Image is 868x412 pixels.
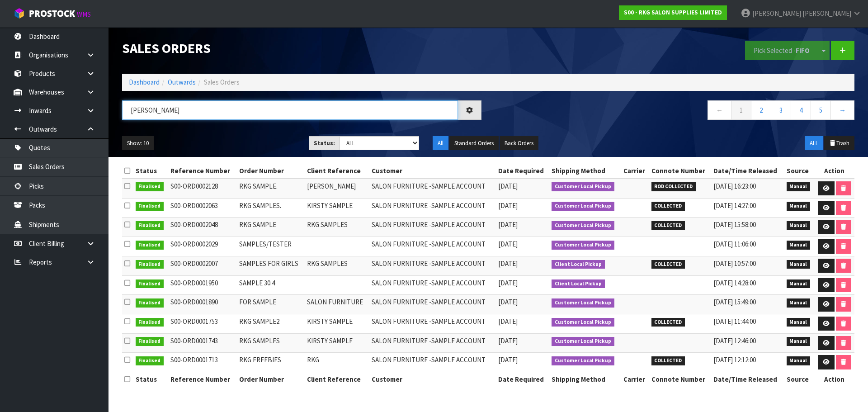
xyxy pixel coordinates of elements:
[802,9,851,18] span: [PERSON_NAME]
[713,182,756,190] span: [DATE] 16:23:00
[713,220,756,229] span: [DATE] 15:58:00
[305,198,369,218] td: KIRSTY SAMPLE
[369,353,496,372] td: SALON FURNITURE -SAMPLE ACCOUNT
[237,179,305,198] td: RKG SAMPLE.
[651,202,685,211] span: COLLECTED
[77,10,91,19] small: WMS
[651,221,685,230] span: COLLECTED
[168,237,237,256] td: S00-ORD0002029
[305,295,369,314] td: SALON FURNITURE
[552,356,614,365] span: Customer Local Pickup
[168,218,237,237] td: S00-ORD0002048
[237,256,305,275] td: SAMPLES FOR GIRLS
[496,372,549,387] th: Date Required
[498,240,518,248] span: [DATE]
[552,241,614,250] span: Customer Local Pickup
[136,260,164,269] span: Finalised
[369,295,496,314] td: SALON FURNITURE -SAMPLE ACCOUNT
[651,260,685,269] span: COLLECTED
[136,337,164,346] span: Finalised
[649,164,712,178] th: Connote Number
[713,355,756,364] span: [DATE] 12:12:00
[619,5,727,20] a: S00 - RKG SALON SUPPLIES LIMITED
[498,220,518,229] span: [DATE]
[136,298,164,308] span: Finalised
[498,279,518,287] span: [DATE]
[136,202,164,211] span: Finalised
[498,298,518,306] span: [DATE]
[791,100,811,120] a: 4
[824,136,854,151] button: Trash
[369,314,496,333] td: SALON FURNITURE -SAMPLE ACCOUNT
[122,136,154,151] button: Show: 10
[369,198,496,218] td: SALON FURNITURE -SAMPLE ACCOUNT
[369,275,496,295] td: SALON FURNITURE -SAMPLE ACCOUNT
[771,100,791,120] a: 3
[713,240,756,248] span: [DATE] 11:06:00
[133,164,168,178] th: Status
[237,218,305,237] td: RKG SAMPLE
[713,298,756,306] span: [DATE] 15:49:00
[168,333,237,353] td: S00-ORD0001743
[787,260,811,269] span: Manual
[814,372,854,387] th: Action
[552,260,605,269] span: Client Local Pickup
[433,136,448,151] button: All
[649,372,712,387] th: Connote Number
[713,259,756,268] span: [DATE] 10:57:00
[29,8,75,19] span: ProStock
[136,279,164,289] span: Finalised
[369,164,496,178] th: Customer
[787,202,811,211] span: Manual
[552,279,605,289] span: Client Local Pickup
[314,139,335,147] strong: Status:
[305,218,369,237] td: RKG SAMPLES
[713,336,756,345] span: [DATE] 12:46:00
[305,164,369,178] th: Client Reference
[204,78,240,86] span: Sales Orders
[14,8,25,19] img: cube-alt.png
[369,256,496,275] td: SALON FURNITURE -SAMPLE ACCOUNT
[711,164,784,178] th: Date/Time Released
[237,198,305,218] td: RKG SAMPLES.
[369,333,496,353] td: SALON FURNITURE -SAMPLE ACCOUNT
[552,221,614,230] span: Customer Local Pickup
[305,256,369,275] td: RKG SAMPLES
[498,182,518,190] span: [DATE]
[305,179,369,198] td: [PERSON_NAME]
[237,333,305,353] td: RKG SAMPLES
[784,372,815,387] th: Source
[449,136,499,151] button: Standard Orders
[745,41,818,60] button: Pick Selected -FIFO
[751,100,771,120] a: 2
[168,198,237,218] td: S00-ORD0002063
[496,164,549,178] th: Date Required
[168,372,237,387] th: Reference Number
[752,9,801,18] span: [PERSON_NAME]
[136,182,164,191] span: Finalised
[129,78,160,86] a: Dashboard
[136,318,164,327] span: Finalised
[552,202,614,211] span: Customer Local Pickup
[552,337,614,346] span: Customer Local Pickup
[500,136,538,151] button: Back Orders
[136,221,164,230] span: Finalised
[168,164,237,178] th: Reference Number
[168,295,237,314] td: S00-ORD0001890
[122,100,458,120] input: Search sales orders
[498,259,518,268] span: [DATE]
[787,241,811,250] span: Manual
[651,318,685,327] span: COLLECTED
[711,372,784,387] th: Date/Time Released
[796,46,810,55] strong: FIFO
[498,336,518,345] span: [DATE]
[805,136,823,151] button: ALL
[498,201,518,210] span: [DATE]
[369,372,496,387] th: Customer
[787,356,811,365] span: Manual
[552,318,614,327] span: Customer Local Pickup
[787,337,811,346] span: Manual
[133,372,168,387] th: Status
[168,256,237,275] td: S00-ORD0002007
[549,164,621,178] th: Shipping Method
